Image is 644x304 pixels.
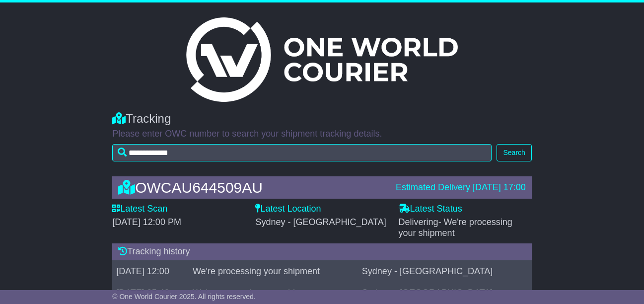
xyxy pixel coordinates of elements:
[113,179,391,196] div: OWCAU644509AU
[186,17,457,102] img: Light
[112,112,532,126] div: Tracking
[396,182,526,193] div: Estimated Delivery [DATE] 17:00
[189,282,358,304] td: We're processing your shipment
[112,260,189,282] td: [DATE] 12:00
[189,260,358,282] td: We're processing your shipment
[112,129,532,140] p: Please enter OWC number to search your shipment tracking details.
[112,217,181,227] span: [DATE] 12:00 PM
[112,204,167,215] label: Latest Scan
[358,260,532,282] td: Sydney - [GEOGRAPHIC_DATA]
[112,293,256,301] span: © One World Courier 2025. All rights reserved.
[112,282,189,304] td: [DATE] 05:43
[399,204,462,215] label: Latest Status
[255,217,386,227] span: Sydney - [GEOGRAPHIC_DATA]
[255,204,321,215] label: Latest Location
[497,144,531,161] button: Search
[112,243,532,260] div: Tracking history
[399,217,512,238] span: - We're processing your shipment
[358,282,532,304] td: Sydney - [GEOGRAPHIC_DATA]
[399,217,512,238] span: Delivering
